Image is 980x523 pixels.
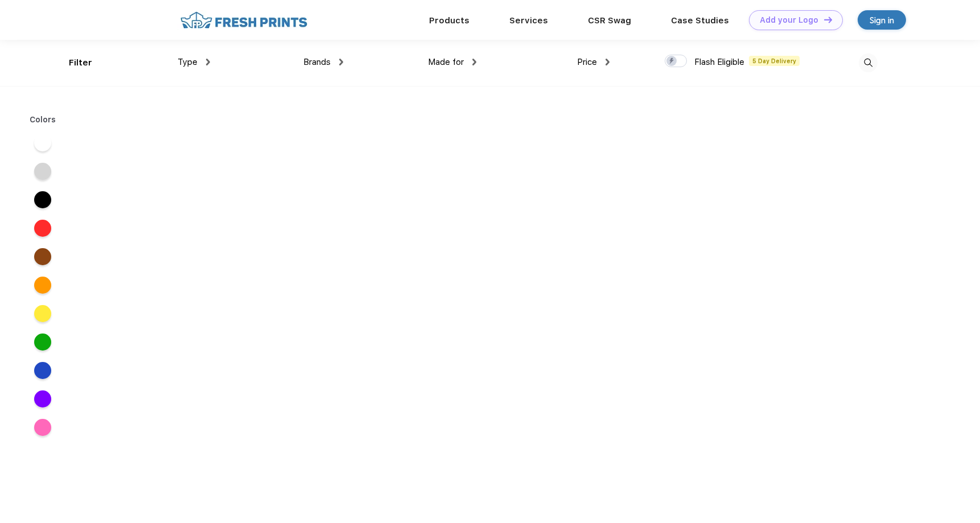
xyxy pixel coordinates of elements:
img: desktop_search.svg [859,53,878,72]
div: Add your Logo [760,15,818,25]
a: Services [509,15,548,26]
div: Colors [21,114,65,126]
div: Filter [69,56,92,69]
img: dropdown.png [472,59,476,65]
span: Made for [428,57,464,67]
img: dropdown.png [339,59,343,65]
span: Flash Eligible [694,57,744,67]
a: CSR Swag [588,15,631,26]
span: Type [178,57,197,67]
img: dropdown.png [206,59,210,65]
img: dropdown.png [606,59,610,65]
img: fo%20logo%202.webp [177,10,311,30]
a: Sign in [858,10,906,30]
img: DT [824,17,832,23]
a: Products [429,15,470,26]
div: Sign in [870,14,894,27]
span: Brands [303,57,331,67]
span: Price [577,57,597,67]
